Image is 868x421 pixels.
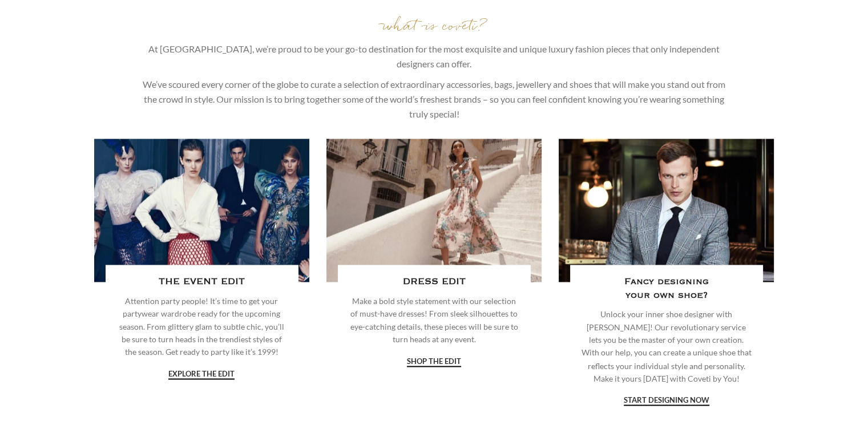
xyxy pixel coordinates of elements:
a: explore the edit [168,369,235,379]
a: shop the edit [407,357,461,367]
h4: DRESS EDIT [349,276,520,289]
p: Unlock your inner shoe designer with [PERSON_NAME]! Our revolutionary service lets you be the mas... [581,308,752,384]
p: At [GEOGRAPHIC_DATA], we’re proud to be your go-to destination for the most exquisite and unique ... [139,42,729,71]
h1: what is coveti? [139,17,729,36]
p: Attention party people! It’s time to get your partywear wardrobe ready for the upcoming season. F... [116,295,287,359]
h4: THE EVENT EDIT [116,276,287,289]
a: start designing now [624,395,709,406]
p: Make a bold style statement with our selection of must-have dresses! From sleek silhouettes to ey... [349,295,520,346]
h4: Fancy designing your own shoe? [581,276,752,302]
p: We’ve scoured every corner of the globe to curate a selection of extraordinary accessories, bags,... [139,77,729,122]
